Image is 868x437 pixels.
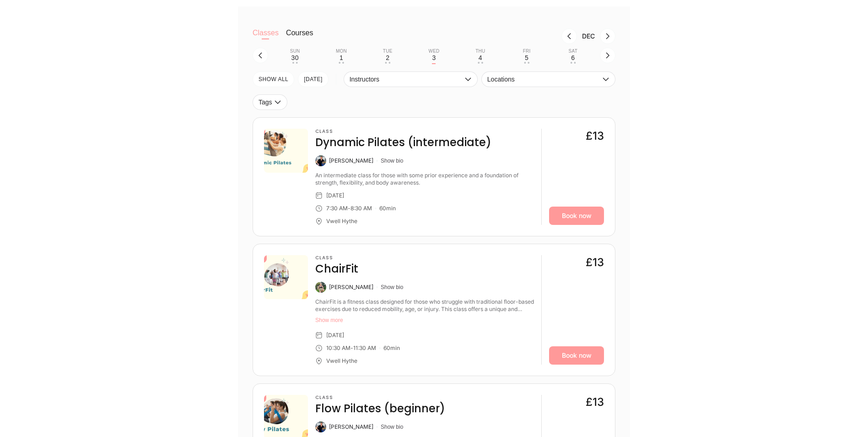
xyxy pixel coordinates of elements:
div: - [348,205,350,212]
div: 8:30 AM [350,205,372,212]
button: Show more [315,317,534,324]
div: 11:30 AM [353,344,376,352]
div: • • [292,62,298,64]
div: Mon [336,49,347,54]
span: Locations [487,76,600,83]
div: [DATE] [326,192,344,199]
div: An intermediate class for those with some prior experience and a foundation of strength, flexibil... [315,172,534,186]
div: 60 min [383,344,400,352]
button: Tags [253,94,287,110]
button: Show bio [381,423,403,431]
a: Book now [549,207,604,225]
img: c877d74a-5d59-4f2d-a7ac-7788169e9ea6.png [264,255,308,299]
div: Vwell Hythe [326,218,357,225]
div: 2 [386,54,389,61]
div: [PERSON_NAME] [329,284,373,291]
h4: Dynamic Pilates (intermediate) [315,135,491,150]
button: Instructors [344,71,478,87]
div: 1 [340,54,343,61]
div: Tue [383,49,393,54]
div: £13 [586,255,604,270]
div: • • [478,62,483,64]
button: Next month, Jan [600,28,615,44]
div: 3 [432,54,436,61]
h3: Class [315,129,491,134]
div: • • [339,62,344,64]
div: • • [385,62,390,64]
div: Sat [569,49,577,54]
span: Tags [259,98,272,106]
div: 6 [571,54,575,61]
div: Sun [290,49,300,54]
div: Month Dec [577,33,600,40]
div: Thu [475,49,485,54]
span: Instructors [350,76,463,83]
div: 7:30 AM [326,205,348,212]
button: Show bio [381,284,403,291]
div: ChairFit is a fitness class designed for those who struggle with traditional floor-based exercise... [315,298,534,313]
div: [PERSON_NAME] [329,157,373,164]
h3: Class [315,395,445,400]
div: Wed [428,49,439,54]
img: Svenja O'Connor [315,155,326,166]
img: Mel Eberlein-Scott [315,282,326,293]
button: Show bio [381,157,403,164]
div: 60 min [379,205,396,212]
div: [DATE] [326,332,344,339]
h4: ChairFit [315,262,358,276]
button: Courses [286,28,313,47]
div: [PERSON_NAME] [329,423,373,431]
div: • • [570,62,576,64]
div: £13 [586,395,604,410]
div: - [350,344,353,352]
a: Book now [549,346,604,365]
button: [DATE] [298,71,329,87]
h4: Flow Pilates (beginner) [315,401,445,416]
div: £13 [586,129,604,143]
button: Previous month, Nov [561,28,577,44]
div: 4 [479,54,482,61]
div: Vwell Hythe [326,357,357,365]
div: • • [524,62,529,64]
div: 10:30 AM [326,344,350,352]
nav: Month switch [328,28,615,44]
div: Fri [523,49,531,54]
h3: Class [315,255,358,261]
button: SHOW All [253,71,294,87]
img: Svenja O'Connor [315,421,326,432]
button: Classes [253,28,279,47]
button: Locations [481,71,615,87]
div: 30 [291,54,299,61]
img: ae0a0597-cc0d-4c1f-b89b-51775b502e7a.png [264,129,308,173]
div: 5 [525,54,528,61]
